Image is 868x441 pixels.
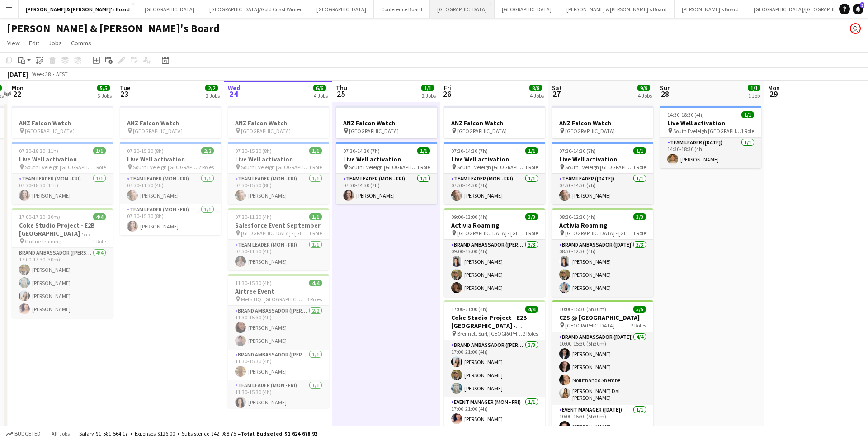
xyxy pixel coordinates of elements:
app-card-role: Team Leader ([DATE])1/107:30-14:30 (7h)[PERSON_NAME] [552,174,653,204]
span: 27 [551,89,562,99]
app-job-card: 07:30-15:30 (8h)2/2Live Well activation South Eveleigh [GEOGRAPHIC_DATA]2 RolesTeam Leader (Mon -... [120,142,221,235]
span: All jobs [50,430,71,437]
div: Salary $1 581 564.17 + Expenses $126.00 + Subsistence $42 988.75 = [79,430,317,437]
span: 26 [443,89,451,99]
span: [GEOGRAPHIC_DATA] [565,322,615,329]
button: [PERSON_NAME] & [PERSON_NAME]'s Board [559,0,675,18]
app-job-card: 10:00-15:30 (5h30m)5/5CZS @ [GEOGRAPHIC_DATA] [GEOGRAPHIC_DATA]2 RolesBrand Ambassador ([DATE])4/... [552,300,653,434]
span: [GEOGRAPHIC_DATA] - [GEOGRAPHIC_DATA] [565,230,633,237]
div: 4 Jobs [638,92,652,99]
span: 1/1 [417,147,430,154]
div: 4 Jobs [314,92,328,99]
h3: ANZ Falcon Watch [552,119,653,127]
div: 11:30-15:30 (4h)4/4Airtree Event Meta HQ, [GEOGRAPHIC_DATA]3 RolesBrand Ambassador ([PERSON_NAME]... [228,274,329,408]
span: 1 Role [633,230,646,237]
button: Conference Board [374,0,430,18]
app-job-card: 09:00-13:00 (4h)3/3Activia Roaming [GEOGRAPHIC_DATA] - [GEOGRAPHIC_DATA]1 RoleBrand Ambassador ([... [444,208,545,297]
h3: CZS @ [GEOGRAPHIC_DATA] [552,313,653,322]
span: Total Budgeted $1 624 678.92 [241,430,317,437]
app-job-card: ANZ Falcon Watch [GEOGRAPHIC_DATA] [12,106,113,138]
span: 07:30-15:30 (8h) [235,147,272,154]
button: [GEOGRAPHIC_DATA] [430,0,495,18]
h3: Live Well activation [12,155,113,163]
div: 08:30-12:30 (4h)3/3Activia Roaming [GEOGRAPHIC_DATA] - [GEOGRAPHIC_DATA]1 RoleBrand Ambassador ([... [552,208,653,297]
app-card-role: Team Leader (Mon - Fri)1/107:30-14:30 (7h)[PERSON_NAME] [336,174,437,204]
span: 1 Role [309,164,322,171]
span: Tue [120,84,130,92]
span: Online Training [25,238,61,245]
h3: Live Well activation [120,155,221,163]
app-job-card: 07:30-15:30 (8h)1/1Live Well activation South Eveleigh [GEOGRAPHIC_DATA]1 RoleTeam Leader (Mon - ... [228,142,329,204]
button: [GEOGRAPHIC_DATA] [137,0,202,18]
app-card-role: Brand Ambassador ([PERSON_NAME])1/111:30-15:30 (4h)[PERSON_NAME] [228,350,329,380]
span: South Eveleigh [GEOGRAPHIC_DATA] [457,164,525,171]
span: 1/1 [421,85,434,91]
span: Brennett Surf, [GEOGRAPHIC_DATA], [GEOGRAPHIC_DATA] [457,330,523,337]
app-job-card: ANZ Falcon Watch [GEOGRAPHIC_DATA] [336,106,437,138]
span: 1/1 [741,111,754,118]
span: 4/4 [93,213,106,220]
span: South Eveleigh [GEOGRAPHIC_DATA] [241,164,309,171]
span: [GEOGRAPHIC_DATA] - [GEOGRAPHIC_DATA] [241,230,309,237]
app-job-card: 07:30-11:30 (4h)1/1Salesforce Event September [GEOGRAPHIC_DATA] - [GEOGRAPHIC_DATA]1 RoleTeam Lea... [228,208,329,270]
app-card-role: Brand Ambassador ([PERSON_NAME])3/317:00-21:00 (4h)[PERSON_NAME][PERSON_NAME][PERSON_NAME] [444,340,545,397]
span: 14:30-18:30 (4h) [667,111,704,118]
span: 5/5 [633,306,646,313]
a: Edit [25,37,43,49]
span: Week 38 [30,71,52,77]
button: [GEOGRAPHIC_DATA]/Gold Coast Winter [202,0,309,18]
app-job-card: 17:00-17:30 (30m)4/4Coke Studio Project - E2B [GEOGRAPHIC_DATA] - [GEOGRAPHIC_DATA] - BRIEFING CA... [12,208,113,318]
span: Sun [660,84,671,92]
span: 2/2 [205,85,218,91]
span: 1/1 [525,147,538,154]
span: 4/4 [309,280,322,286]
h3: Live Well activation [444,155,545,163]
span: 4/4 [525,306,538,313]
app-card-role: Team Leader (Mon - Fri)1/107:30-15:30 (8h)[PERSON_NAME] [120,204,221,235]
button: [GEOGRAPHIC_DATA]/[GEOGRAPHIC_DATA] [746,0,863,18]
span: 1 Role [417,164,430,171]
span: 17:00-21:00 (4h) [451,306,488,313]
app-job-card: 17:00-21:00 (4h)4/4Coke Studio Project - E2B [GEOGRAPHIC_DATA] - [GEOGRAPHIC_DATA] Brennett Surf,... [444,300,545,428]
app-job-card: 07:30-18:30 (11h)1/1Live Well activation South Eveleigh [GEOGRAPHIC_DATA]1 RoleTeam Leader (Mon -... [12,142,113,204]
span: [GEOGRAPHIC_DATA] [349,128,399,134]
span: 25 [335,89,347,99]
span: 3/3 [525,213,538,220]
span: 1 Role [525,164,538,171]
span: South Eveleigh [GEOGRAPHIC_DATA] [133,164,198,171]
span: 09:00-13:00 (4h) [451,213,488,220]
app-card-role: Team Leader (Mon - Fri)1/107:30-18:30 (11h)[PERSON_NAME] [12,174,113,204]
button: [GEOGRAPHIC_DATA] [495,0,559,18]
span: 11:30-15:30 (4h) [235,280,272,286]
span: South Eveleigh [GEOGRAPHIC_DATA] [349,164,417,171]
app-card-role: Team Leader (Mon - Fri)1/107:30-15:30 (8h)[PERSON_NAME] [228,174,329,204]
span: 07:30-11:30 (4h) [235,213,272,220]
app-job-card: 07:30-14:30 (7h)1/1Live Well activation South Eveleigh [GEOGRAPHIC_DATA]1 RoleTeam Leader ([DATE]... [552,142,653,204]
span: 1 Role [93,164,106,171]
span: 10:00-15:30 (5h30m) [559,306,606,313]
app-job-card: ANZ Falcon Watch [GEOGRAPHIC_DATA] [120,106,221,138]
a: Comms [67,37,95,49]
span: South Eveleigh [GEOGRAPHIC_DATA] [673,128,741,134]
app-card-role: Team Leader (Mon - Fri)1/111:30-15:30 (4h)[PERSON_NAME] [228,380,329,411]
span: 28 [659,89,671,99]
span: 1 Role [309,230,322,237]
h3: ANZ Falcon Watch [228,119,329,127]
span: 1 Role [633,164,646,171]
h3: ANZ Falcon Watch [120,119,221,127]
span: 1/1 [748,85,760,91]
span: 3 [860,2,864,8]
app-job-card: ANZ Falcon Watch [GEOGRAPHIC_DATA] [228,106,329,138]
span: Wed [228,84,241,92]
app-job-card: 14:30-18:30 (4h)1/1Live Well activation South Eveleigh [GEOGRAPHIC_DATA]1 RoleTeam Leader ([DATE]... [660,106,761,168]
h3: Coke Studio Project - E2B [GEOGRAPHIC_DATA] - [GEOGRAPHIC_DATA] [444,313,545,330]
span: 1/1 [309,147,322,154]
h3: ANZ Falcon Watch [12,119,113,127]
div: [DATE] [7,70,28,79]
span: 1/1 [309,213,322,220]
